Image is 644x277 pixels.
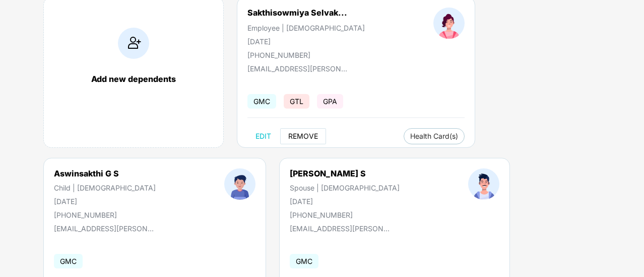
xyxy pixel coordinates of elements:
[54,224,155,233] div: [EMAIL_ADDRESS][PERSON_NAME][DOMAIN_NAME]
[54,254,83,268] span: GMC
[280,128,326,144] button: REMOVE
[247,128,279,144] button: EDIT
[290,183,400,192] div: Spouse | [DEMOGRAPHIC_DATA]
[54,197,156,206] div: [DATE]
[404,128,465,144] button: Health Card(s)
[224,168,255,200] img: profileImage
[54,183,156,192] div: Child | [DEMOGRAPHIC_DATA]
[290,211,400,219] div: [PHONE_NUMBER]
[410,134,458,139] span: Health Card(s)
[118,28,149,59] img: addIcon
[247,64,348,73] div: [EMAIL_ADDRESS][PERSON_NAME][DOMAIN_NAME]
[247,51,365,59] div: [PHONE_NUMBER]
[54,211,156,219] div: [PHONE_NUMBER]
[290,197,400,206] div: [DATE]
[288,132,318,140] span: REMOVE
[255,132,271,140] span: EDIT
[284,94,309,109] span: GTL
[247,8,347,18] div: Sakthisowmiya Selvak...
[54,168,156,178] div: Aswinsakthi G S
[290,254,318,268] span: GMC
[247,94,276,109] span: GMC
[290,224,391,233] div: [EMAIL_ADDRESS][PERSON_NAME][DOMAIN_NAME]
[468,168,499,200] img: profileImage
[247,37,365,46] div: [DATE]
[247,24,365,32] div: Employee | [DEMOGRAPHIC_DATA]
[54,74,213,84] div: Add new dependents
[317,94,343,109] span: GPA
[290,168,400,178] div: [PERSON_NAME] S
[433,8,465,39] img: profileImage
